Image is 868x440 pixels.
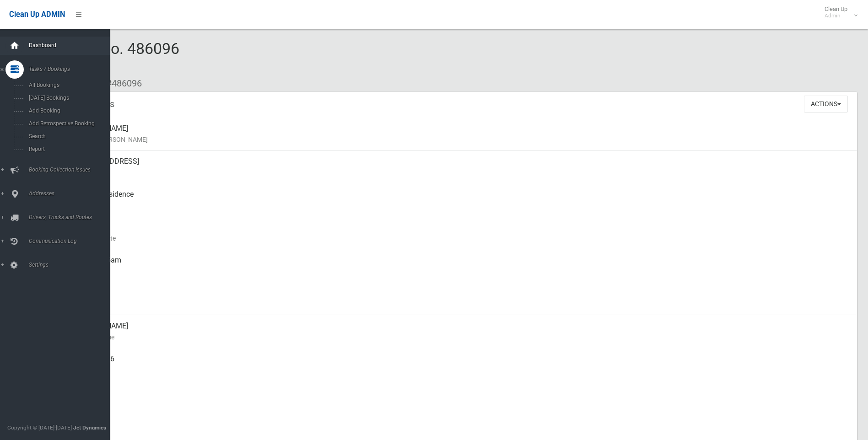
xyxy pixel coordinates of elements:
small: Mobile [73,365,850,376]
div: [PERSON_NAME] [73,315,850,348]
span: Settings [26,262,117,268]
span: Booking Collection Issues [26,166,117,173]
small: Collection Date [73,233,850,244]
strong: Jet Dynamics [73,424,106,431]
span: Dashboard [26,42,117,48]
div: Front of Residence [73,183,850,216]
small: Contact Name [73,332,850,343]
div: [DATE] [73,282,850,315]
span: Addresses [26,190,117,197]
small: Pickup Point [73,200,850,211]
span: Copyright © [DATE]-[DATE] [7,424,72,431]
div: [PERSON_NAME] [73,118,850,150]
small: Landline [73,397,850,408]
small: Zone [73,299,850,310]
div: [STREET_ADDRESS] [73,150,850,183]
span: All Bookings [26,82,109,88]
small: Admin [825,12,847,19]
span: Search [26,133,109,140]
span: Report [26,146,109,152]
div: [DATE] [73,216,850,249]
button: Actions [804,96,848,113]
div: [DATE] 6:55am [73,249,850,282]
span: [DATE] Bookings [26,95,109,101]
span: Drivers, Trucks and Routes [26,214,117,220]
small: Address [73,167,850,178]
span: Booking No. 486096 [40,39,179,75]
div: 0414975786 [73,348,850,381]
span: Add Booking [26,107,109,114]
span: Communication Log [26,238,117,244]
span: Clean Up ADMIN [9,10,65,19]
small: Collected At [73,266,850,277]
div: None given [73,381,850,414]
span: Clean Up [820,5,857,19]
span: Add Retrospective Booking [26,120,109,127]
li: #486096 [100,75,142,92]
span: Tasks / Bookings [26,66,117,72]
small: Name of [PERSON_NAME] [73,134,850,145]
